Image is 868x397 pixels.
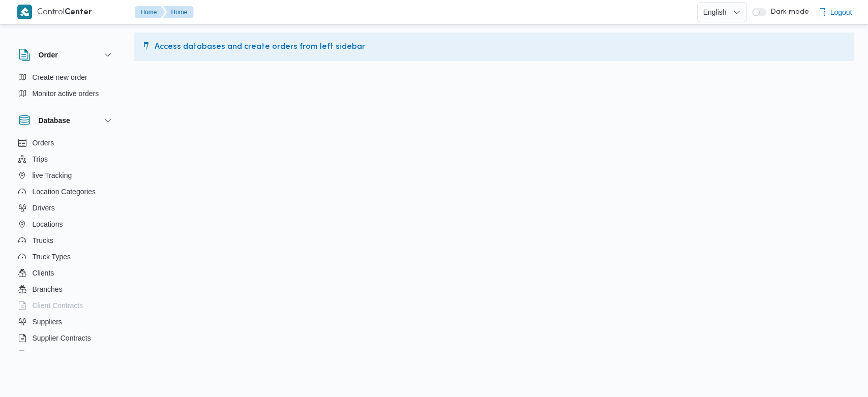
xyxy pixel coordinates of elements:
[65,9,92,16] b: Center
[39,49,58,61] h3: Order
[10,69,122,106] div: Order
[14,135,118,151] button: Orders
[33,316,62,328] span: Suppliers
[14,314,118,330] button: Suppliers
[33,87,99,100] span: Monitor active orders
[33,234,53,247] span: Trucks
[14,184,118,200] button: Location Categories
[135,6,165,18] button: Home
[14,330,118,346] button: Supplier Contracts
[14,265,118,281] button: Clients
[14,69,118,85] button: Create new order
[33,71,87,83] span: Create new order
[14,167,118,184] button: live Tracking
[33,202,55,214] span: Drivers
[14,200,118,216] button: Drivers
[14,85,118,102] button: Monitor active orders
[163,6,194,18] button: Home
[14,346,118,362] button: Devices
[814,2,856,22] button: Logout
[33,332,91,344] span: Supplier Contracts
[830,6,852,18] span: Logout
[33,348,58,360] span: Devices
[14,232,118,249] button: Trucks
[14,249,118,265] button: Truck Types
[17,5,32,19] img: X8yXhbKr1z7QwAAAABJRU5ErkJggg==
[14,216,118,232] button: Locations
[14,151,118,167] button: Trips
[766,8,809,16] span: Dark mode
[33,218,63,230] span: Locations
[33,169,72,181] span: live Tracking
[33,186,96,198] span: Location Categories
[33,267,54,279] span: Clients
[33,153,48,165] span: Trips
[33,137,54,149] span: Orders
[39,114,70,127] h3: Database
[33,283,63,295] span: Branches
[14,281,118,297] button: Branches
[18,114,114,127] button: Database
[33,299,83,312] span: Client Contracts
[33,251,71,263] span: Truck Types
[14,297,118,314] button: Client Contracts
[10,135,122,355] div: Database
[18,49,114,61] button: Order
[155,41,365,53] span: Access databases and create orders from left sidebar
